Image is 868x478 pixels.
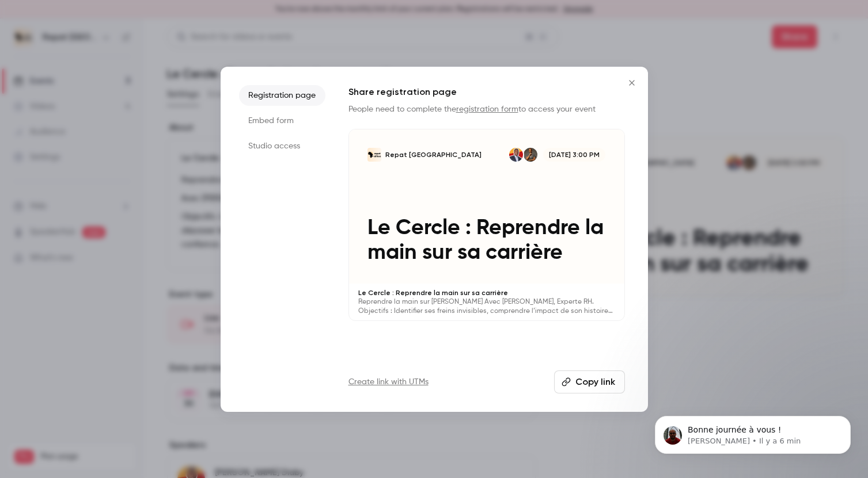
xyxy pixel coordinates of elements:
[367,148,381,162] img: Le Cercle : Reprendre la main sur sa carrière
[348,85,625,99] h1: Share registration page
[620,71,643,94] button: Close
[348,376,429,388] a: Create link with UTMs
[638,392,868,472] iframe: Intercom notifications message
[358,288,615,297] p: Le Cercle : Reprendre la main sur sa carrière
[239,136,325,156] li: Studio access
[367,216,606,266] p: Le Cercle : Reprendre la main sur sa carrière
[554,370,625,393] button: Copy link
[524,148,537,162] img: Hannah Dehauteur
[509,148,523,162] img: Kara Diaby
[358,297,615,316] p: Reprendre la main sur [PERSON_NAME] Avec [PERSON_NAME], Experte RH. Objectifs : Identifier ses fr...
[348,129,625,322] a: Le Cercle : Reprendre la main sur sa carrièreRepat [GEOGRAPHIC_DATA]Hannah DehauteurKara Diaby[DA...
[456,105,518,113] a: registration form
[239,85,325,106] li: Registration page
[543,148,606,162] span: [DATE] 3:00 PM
[348,104,625,115] p: People need to complete the to access your event
[239,110,325,131] li: Embed form
[385,150,482,159] p: Repat [GEOGRAPHIC_DATA]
